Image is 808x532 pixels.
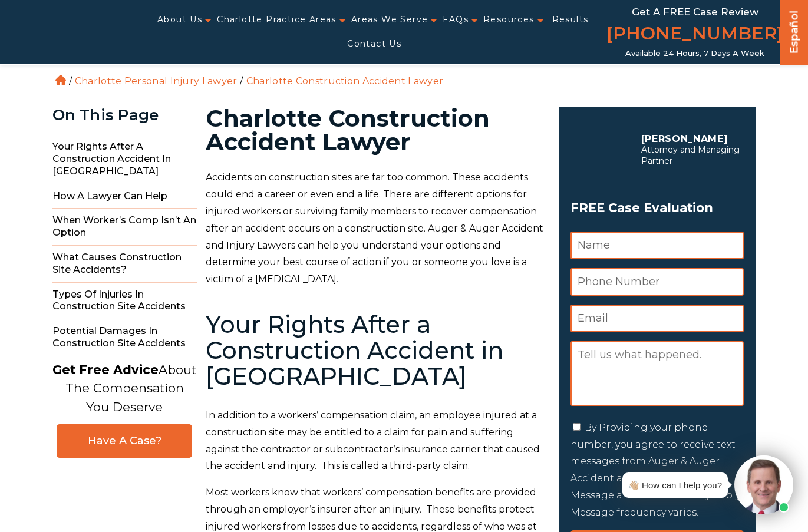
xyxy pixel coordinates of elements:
h2: Your Rights After a Construction Accident in [GEOGRAPHIC_DATA] [206,312,545,389]
span: Have A Case? [69,434,180,448]
span: How a Lawyer Can Help [52,184,197,209]
span: Your Rights After a Construction Accident in [GEOGRAPHIC_DATA] [52,135,197,184]
span: Get a FREE Case Review [632,6,758,18]
a: Charlotte Personal Injury Lawyer [75,75,238,87]
h1: Charlotte Construction Accident Lawyer [206,107,545,154]
input: Phone Number [570,268,744,296]
label: By Providing your phone number, you agree to receive text messages from Auger & Auger Accident an... [570,422,741,518]
div: On This Page [52,107,197,124]
a: Results [552,8,589,32]
a: Have A Case? [57,424,192,458]
a: About Us [157,8,202,32]
a: Contact Us [347,32,401,56]
strong: Get Free Advice [52,362,159,377]
a: Areas We Serve [351,8,428,32]
p: In addition to a workers’ compensation claim, an employee injured at a construction site may be e... [206,407,545,475]
span: When Worker’s Comp Isn’t an Option [52,209,197,246]
input: Email [570,305,744,332]
span: Attorney and Managing Partner [641,144,744,167]
img: Herbert Auger [570,120,629,179]
span: What Causes Construction Site Accidents? [52,246,197,283]
li: Charlotte Construction Accident Lawyer [243,75,446,87]
a: Home [55,75,66,85]
a: FAQs [443,8,469,32]
p: Accidents on construction sites are far too common. These accidents could end a career or even en... [206,169,545,288]
input: Name [570,232,744,259]
img: Auger & Auger Accident and Injury Lawyers Logo [7,22,140,42]
a: [PHONE_NUMBER] [606,21,783,49]
span: Potential Damages in Construction Site Accidents [52,319,197,356]
p: [PERSON_NAME] [641,133,744,144]
img: Intaker widget Avatar [734,455,793,514]
span: Types of Injuries in Construction Site Accidents [52,283,197,320]
span: FREE Case Evaluation [570,197,744,219]
span: Available 24 Hours, 7 Days a Week [625,49,764,58]
a: Resources [483,8,535,32]
div: 👋🏼 How can I help you? [628,477,722,493]
a: Charlotte Practice Areas [217,8,337,32]
p: About The Compensation You Deserve [52,361,196,417]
